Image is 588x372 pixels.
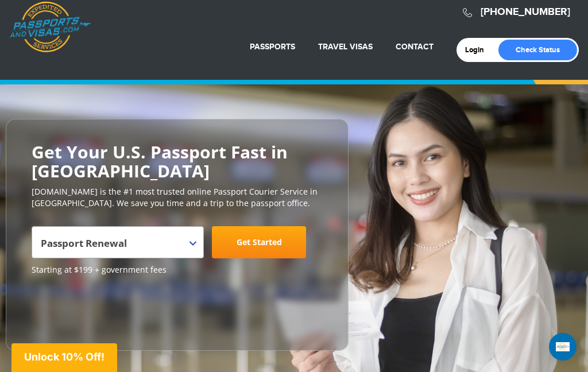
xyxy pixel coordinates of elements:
a: Contact [396,42,434,52]
a: Get Started [212,226,306,258]
a: Travel Visas [318,42,373,52]
iframe: Customer reviews powered by Trustpilot [32,281,118,339]
span: Starting at $199 + government fees [32,264,323,276]
a: Passports & [DOMAIN_NAME] [9,1,91,53]
a: Passports [250,42,295,52]
div: Open Intercom Messenger [549,333,577,361]
p: [DOMAIN_NAME] is the #1 most trusted online Passport Courier Service in [GEOGRAPHIC_DATA]. We sav... [32,186,323,209]
a: [PHONE_NUMBER] [481,6,570,18]
span: Unlock 10% Off! [24,351,105,363]
span: Passport Renewal [32,226,204,258]
a: Login [465,45,492,55]
h2: Get Your U.S. Passport Fast in [GEOGRAPHIC_DATA] [32,142,323,180]
a: Check Status [498,40,577,60]
span: Passport Renewal [41,231,192,263]
div: Unlock 10% Off! [11,343,117,372]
